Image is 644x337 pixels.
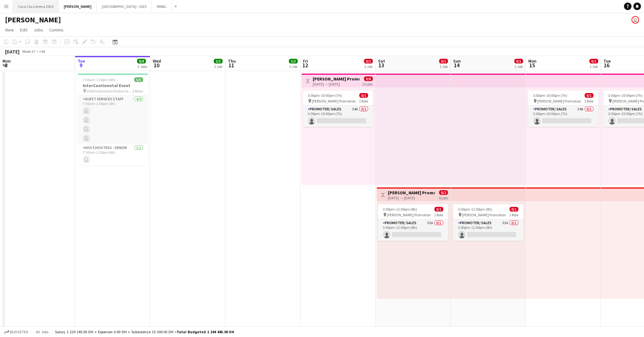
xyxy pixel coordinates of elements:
span: Edit [20,27,27,33]
app-user-avatar: Kate Oliveros [631,16,639,24]
app-card-role: Promoter/ Sales53A0/13:00pm-11:00pm (8h) [378,219,448,241]
div: 1 Job [590,64,598,69]
span: [PERSON_NAME] Promotion [312,99,356,103]
span: 0/1 [434,207,443,212]
span: 1 Role [509,213,518,217]
span: 0/1 [585,93,593,98]
span: Budgeted [10,330,28,334]
span: 0/1 [509,207,518,212]
div: 1 Job [439,64,448,69]
div: [DATE] → [DATE] [313,82,360,86]
span: 3:00pm-11:00pm (8h) [458,207,492,212]
span: Tue [78,58,85,64]
div: +04 [39,49,45,54]
span: Wed [153,58,161,64]
span: Thu [228,58,236,64]
button: [PERSON_NAME] [59,0,97,13]
span: 9 [77,62,85,69]
div: 1 Job [364,64,372,69]
div: 2 Jobs [137,64,147,69]
span: [PERSON_NAME] Promotion [387,213,431,217]
div: 13 jobs [362,81,373,86]
span: Mon [528,58,537,64]
span: Mon [3,58,11,64]
div: [DATE] → [DATE] [388,196,435,200]
h1: [PERSON_NAME] [5,15,61,25]
span: 0/1 [589,59,598,64]
app-job-card: 3:00pm-11:00pm (8h)0/1 [PERSON_NAME] Promotion1 RolePromoter/ Sales53A0/13:00pm-11:00pm (8h) [453,204,523,241]
span: 2 Roles [132,89,143,93]
span: Jobs [34,27,43,33]
span: 5/5 [134,77,143,82]
span: [PERSON_NAME] Promotion [462,213,506,217]
app-card-role: Promoter/ Sales34A0/13:00pm-10:00pm (7h) [528,106,598,127]
span: Comms [49,27,63,33]
span: 10 [152,62,161,69]
span: 0/1 [364,59,373,64]
button: MIRAL [152,0,172,13]
span: 3:00pm-10:00pm (7h) [308,93,342,98]
span: 12 [302,62,308,69]
span: Total Budgeted 1 244 445.00 DH [177,329,234,334]
span: Sat [378,58,385,64]
span: 0/2 [439,190,448,195]
span: 7:30am-1:30pm (6h) [83,77,115,82]
span: 3/3 [214,59,223,64]
app-job-card: 7:30am-1:30pm (6h)5/5InterContinental Event InterContinental Dubai Festival City by IHG2 RolesGue... [78,74,148,166]
span: 0/1 [359,93,368,98]
span: 8/8 [137,59,146,64]
span: Tue [603,58,611,64]
app-job-card: 3:00pm-10:00pm (7h)0/1 [PERSON_NAME] Promotion1 RolePromoter/ Sales34A0/13:00pm-10:00pm (7h) [528,91,598,127]
a: Edit [18,26,30,34]
app-job-card: 3:00pm-11:00pm (8h)0/1 [PERSON_NAME] Promotion1 RolePromoter/ Sales53A0/13:00pm-11:00pm (8h) [378,204,448,241]
h3: [PERSON_NAME] Promotion [313,76,360,82]
span: 0/1 [514,59,523,64]
button: Budgeted [3,329,29,335]
span: 3:00pm-11:00pm (8h) [383,207,417,212]
span: 0/6 [364,76,373,81]
span: 13 [377,62,385,69]
app-card-role: Promoter/ Sales34A0/13:00pm-10:00pm (7h) [303,106,373,127]
span: 3/3 [289,59,298,64]
h3: [PERSON_NAME] Promotion [388,190,435,196]
app-card-role: Guest Services Staff4/47:30am-1:30pm (6h) [78,96,148,144]
span: 8 [2,62,11,69]
span: 16 [603,62,611,69]
span: Fri [303,58,308,64]
span: View [5,27,14,33]
span: 15 [527,62,537,69]
span: 14 [452,62,461,69]
button: [GEOGRAPHIC_DATA] - 2025 [97,0,152,13]
div: Salary 1 229 145.00 DH + Expenses 0.00 DH + Subsistence 15 300.00 DH = [55,329,234,334]
span: Week 37 [21,49,36,54]
app-job-card: 3:00pm-10:00pm (7h)0/1 [PERSON_NAME] Promotion1 RolePromoter/ Sales34A0/13:00pm-10:00pm (7h) [303,91,373,127]
span: [PERSON_NAME] Promotion [537,99,581,103]
h3: InterContinental Event [78,83,148,88]
span: 1 Role [584,99,593,103]
a: View [3,26,16,34]
div: 1 Job [214,64,222,69]
span: 0/1 [439,59,448,64]
span: 3:00pm-10:00pm (7h) [533,93,567,98]
app-card-role: Promoter/ Sales53A0/13:00pm-11:00pm (8h) [453,219,523,241]
span: 1 Role [434,213,443,217]
span: InterContinental Dubai Festival City by IHG [87,89,132,93]
span: All jobs [35,329,50,334]
div: [DATE] [5,48,19,55]
div: 1 Job [289,64,297,69]
a: Comms [47,26,66,34]
div: 6 jobs [439,195,448,200]
span: 11 [227,62,236,69]
button: Coca Coca Arena 2025 [13,0,59,13]
span: 3:00pm-10:00pm (7h) [608,93,642,98]
a: Jobs [31,26,46,34]
app-card-role: Host/Hostess - Senior1/17:30am-1:30pm (6h) [78,144,148,166]
div: 1 Job [515,64,523,69]
span: 1 Role [359,99,368,103]
span: Sun [453,58,461,64]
